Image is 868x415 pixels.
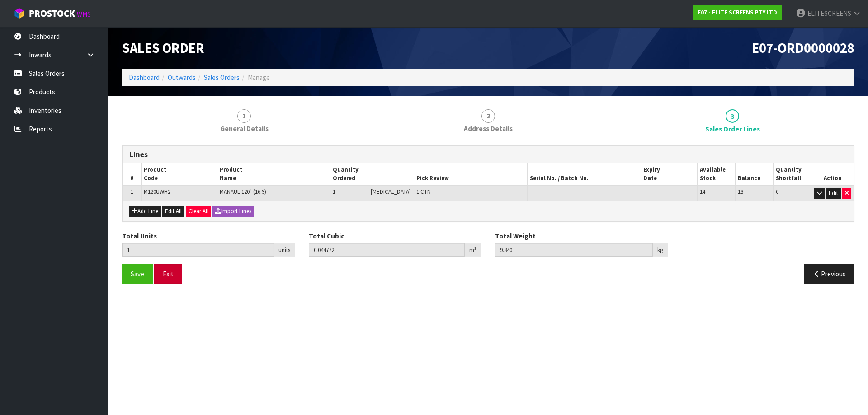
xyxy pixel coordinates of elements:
[738,188,743,196] span: 13
[495,231,536,241] label: Total Weight
[309,243,465,257] input: Total Cubic
[129,150,847,159] h3: Lines
[752,39,854,56] span: E07-ORD0000028
[186,206,211,217] button: Clear All
[811,163,854,185] th: Action
[212,206,254,217] button: Import Lines
[641,163,698,185] th: Expiry Date
[204,73,240,82] a: Sales Orders
[122,139,854,291] span: Sales Order Lines
[129,73,160,82] a: Dashboard
[29,8,75,19] span: ProStock
[220,188,266,196] span: MANAUL 120" (16:9)
[144,188,170,196] span: M120UWH2
[726,109,739,123] span: 3
[495,243,653,257] input: Total Weight
[122,243,274,257] input: Total Units
[464,124,513,133] span: Address Details
[698,9,777,16] strong: E07 - ELITE SCREENS PTY LTD
[123,163,142,185] th: #
[248,73,270,82] span: Manage
[416,188,431,196] span: 1 CTN
[131,188,133,196] span: 1
[77,10,91,19] small: WMS
[826,188,841,199] button: Edit
[700,188,705,196] span: 14
[804,264,854,284] button: Previous
[122,231,157,241] label: Total Units
[705,124,760,134] span: Sales Order Lines
[653,243,668,257] div: kg
[154,264,182,284] button: Exit
[237,109,251,123] span: 1
[776,188,778,196] span: 0
[698,163,736,185] th: Available Stock
[122,264,153,284] button: Save
[217,163,330,185] th: Product Name
[481,109,495,123] span: 2
[465,243,481,257] div: m³
[333,188,335,196] span: 1
[122,39,204,56] span: Sales Order
[309,231,344,241] label: Total Cubic
[736,163,774,185] th: Balance
[528,163,641,185] th: Serial No. / Batch No.
[142,163,217,185] th: Product Code
[773,163,811,185] th: Quantity Shortfall
[131,270,144,278] span: Save
[414,163,528,185] th: Pick Review
[220,124,269,133] span: General Details
[168,73,196,82] a: Outwards
[807,9,851,18] span: ELITESCREENS
[371,188,411,196] span: [MEDICAL_DATA]
[162,206,184,217] button: Edit All
[129,206,161,217] button: Add Line
[274,243,295,257] div: units
[14,8,25,19] img: cube-alt.png
[330,163,414,185] th: Quantity Ordered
